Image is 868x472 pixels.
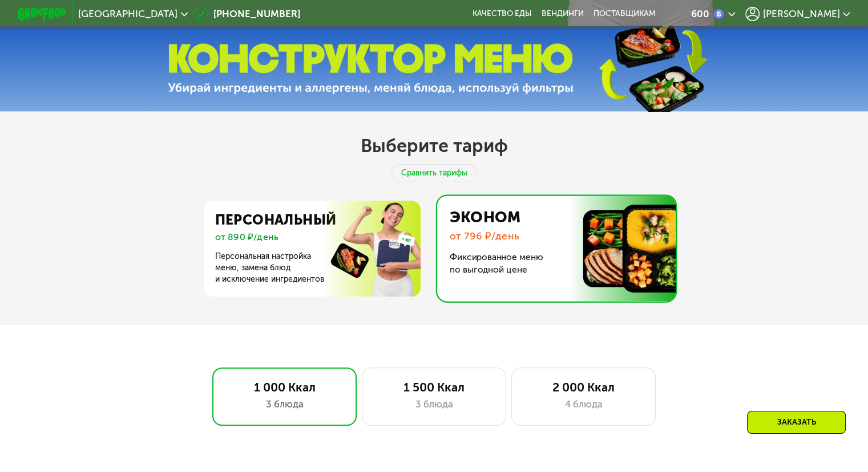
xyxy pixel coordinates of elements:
[374,380,494,394] div: 1 500 Ккал
[524,380,643,394] div: 2 000 Ккал
[361,134,508,157] h2: Выберите тариф
[691,9,709,19] div: 600
[78,9,177,19] span: [GEOGRAPHIC_DATA]
[391,164,477,182] div: Сравнить тарифы
[542,9,584,19] a: Вендинги
[594,9,656,19] div: поставщикам
[194,7,300,21] a: [PHONE_NUMBER]
[524,397,643,411] div: 4 блюда
[374,397,494,411] div: 3 блюда
[473,9,532,19] a: Качество еды
[747,411,846,434] div: Заказать
[225,380,344,394] div: 1 000 Ккал
[225,397,344,411] div: 3 блюда
[762,9,839,19] span: [PERSON_NAME]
